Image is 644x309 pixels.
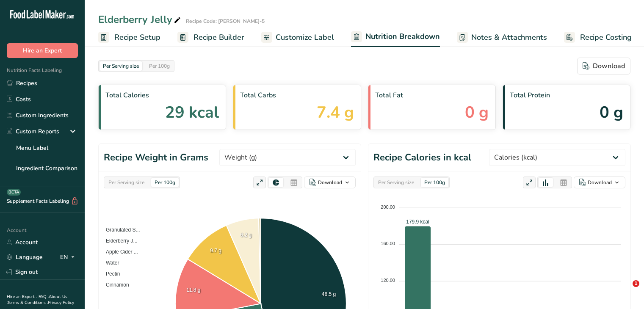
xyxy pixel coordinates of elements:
[98,12,182,27] div: Elderberry Jelly
[615,280,636,301] iframe: Intercom live chat
[146,61,173,71] div: Per 100g
[186,17,265,25] div: Recipe Code: [PERSON_NAME]-5
[304,177,356,188] button: Download
[633,280,639,287] span: 1
[7,189,21,196] div: BETA
[7,294,67,306] a: About Us .
[100,238,138,244] span: Elderberry J...
[7,43,78,58] button: Hire an Expert
[457,28,547,47] a: Notes & Attachments
[193,32,244,43] span: Recipe Builder
[381,241,395,246] tspan: 160.00
[105,178,148,187] div: Per Serving size
[510,90,623,100] span: Total Protein
[351,27,440,47] a: Nutrition Breakdown
[100,260,119,266] span: Water
[100,282,129,288] span: Cinnamon
[98,28,160,47] a: Recipe Setup
[7,127,59,136] div: Custom Reports
[381,278,395,283] tspan: 120.00
[7,294,37,300] a: Hire an Expert .
[151,178,179,187] div: Per 100g
[574,177,625,188] button: Download
[100,249,138,255] span: Apple Cider ...
[375,178,417,187] div: Per Serving size
[588,179,612,186] div: Download
[39,294,49,300] a: FAQ .
[261,28,334,47] a: Customize Label
[100,271,120,277] span: Pectin
[317,100,354,124] span: 7.4 g
[471,32,547,43] span: Notes & Attachments
[48,300,74,306] a: Privacy Policy
[100,61,142,71] div: Per Serving size
[580,32,632,43] span: Recipe Costing
[318,179,342,186] div: Download
[7,250,43,265] a: Language
[165,100,219,124] span: 29 kcal
[381,204,395,210] tspan: 200.00
[365,31,440,42] span: Nutrition Breakdown
[7,300,48,306] a: Terms & Conditions .
[583,61,625,71] div: Download
[375,90,489,100] span: Total Fat
[373,151,471,165] h1: Recipe Calories in kcal
[276,32,334,43] span: Customize Label
[240,90,354,100] span: Total Carbs
[114,32,160,43] span: Recipe Setup
[60,252,78,262] div: EN
[177,28,244,47] a: Recipe Builder
[421,178,448,187] div: Per 100g
[600,100,623,124] span: 0 g
[465,100,489,124] span: 0 g
[104,151,208,165] h1: Recipe Weight in Grams
[100,227,140,233] span: Granulated S...
[105,90,219,100] span: Total Calories
[577,58,630,74] button: Download
[564,28,632,47] a: Recipe Costing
